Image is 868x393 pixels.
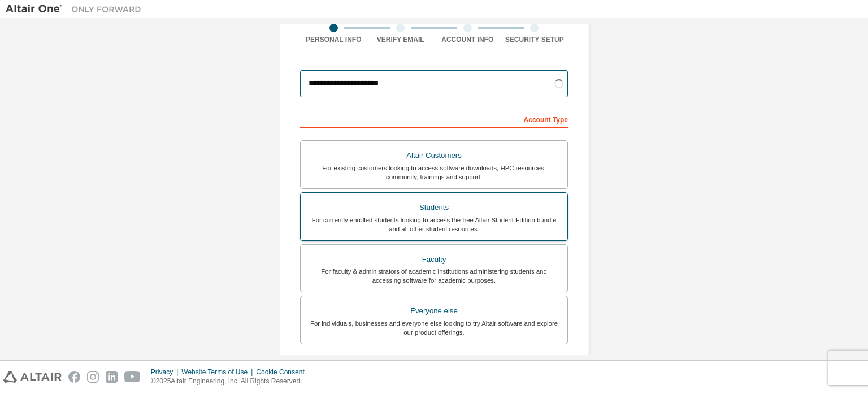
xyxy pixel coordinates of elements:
div: Verify Email [367,35,435,44]
div: Students [307,200,561,215]
div: Account Type [300,110,568,128]
div: Security Setup [501,35,568,44]
div: Faculty [307,252,561,267]
div: Privacy [151,368,181,377]
div: Personal Info [300,35,367,44]
div: Altair Customers [307,148,561,163]
div: For individuals, businesses and everyone else looking to try Altair software and explore our prod... [307,319,561,337]
img: Altair One [6,3,147,15]
img: altair_logo.svg [3,371,62,383]
div: Website Terms of Use [181,368,256,377]
div: Account Info [434,35,501,44]
div: Everyone else [307,303,561,319]
p: © 2025 Altair Engineering, Inc. All Rights Reserved. [151,377,311,386]
div: For currently enrolled students looking to access the free Altair Student Edition bundle and all ... [307,215,561,234]
img: facebook.svg [68,371,80,383]
div: For faculty & administrators of academic institutions administering students and accessing softwa... [307,267,561,285]
img: linkedin.svg [106,371,118,383]
img: youtube.svg [124,371,141,383]
div: Cookie Consent [256,368,311,377]
img: instagram.svg [87,371,99,383]
div: For existing customers looking to access software downloads, HPC resources, community, trainings ... [307,163,561,182]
